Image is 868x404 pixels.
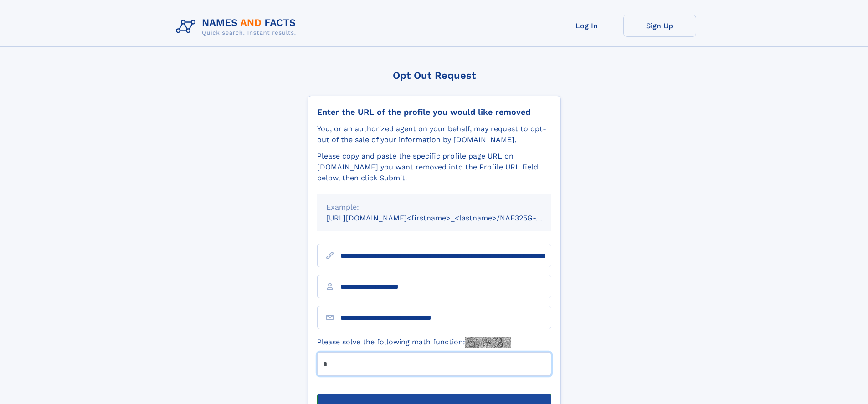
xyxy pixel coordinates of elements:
[317,337,511,348] label: Please solve the following math function:
[326,214,569,222] small: [URL][DOMAIN_NAME]<firstname>_<lastname>/NAF325G-xxxxxxxx
[172,15,303,39] img: Logo Names and Facts
[623,15,696,37] a: Sign Up
[326,202,542,213] div: Example:
[317,151,551,184] div: Please copy and paste the specific profile page URL on [DOMAIN_NAME] you want removed into the Pr...
[317,107,551,117] div: Enter the URL of the profile you would like removed
[317,123,551,145] div: You, or an authorized agent on your behalf, may request to opt-out of the sale of your informatio...
[550,15,623,37] a: Log In
[308,70,561,81] div: Opt Out Request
